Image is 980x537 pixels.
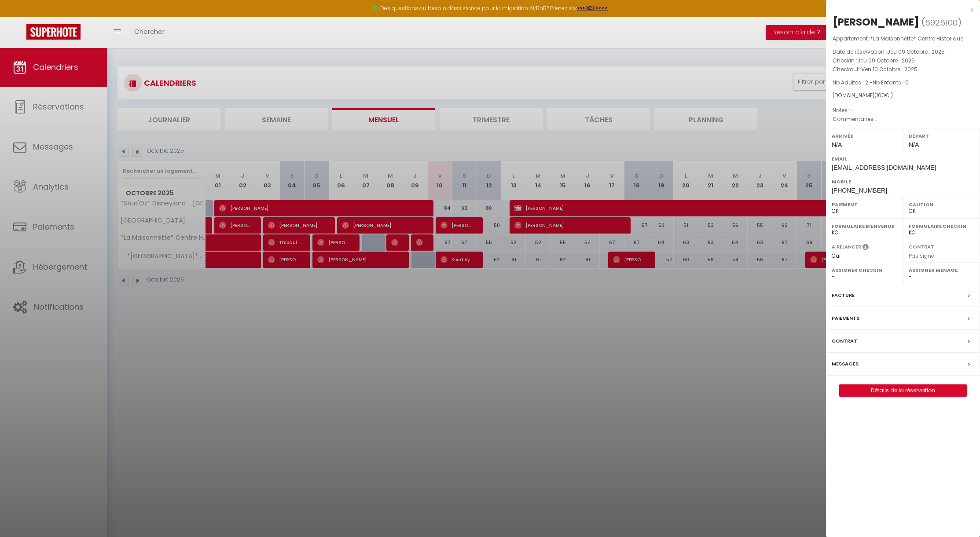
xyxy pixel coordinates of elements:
[833,34,973,43] p: Appartement :
[832,132,897,140] label: Arrivée
[833,47,973,56] p: Date de réservation :
[832,187,887,194] span: [PHONE_NUMBER]
[832,243,861,251] label: A relancer
[870,35,963,42] span: *La Maisonnette* Centre Historique
[833,15,919,29] div: [PERSON_NAME]
[832,200,897,209] label: Paiement
[861,66,918,73] span: Ven 10 Octobre . 2025
[832,164,936,171] span: [EMAIL_ADDRESS][DOMAIN_NAME]
[909,141,919,148] span: N/A
[857,57,915,64] span: Jeu 09 Octobre . 2025
[832,222,897,230] label: Formulaire Bienvenue
[873,79,909,86] span: Nb Enfants : 0
[921,16,962,29] span: ( )
[833,56,973,65] p: Checkin :
[833,91,973,100] div: [DOMAIN_NAME]
[839,384,967,397] button: Détails de la réservation
[832,154,974,163] label: Email
[874,91,893,99] span: ( € )
[909,266,974,274] label: Assigner Menage
[863,243,869,253] i: Sélectionner OUI si vous souhaiter envoyer les séquences de messages post-checkout
[909,132,974,140] label: Départ
[909,200,974,209] label: Caution
[833,79,909,86] span: Nb Adultes : 2 -
[832,314,859,323] label: Paiements
[832,336,857,346] label: Contrat
[833,65,973,74] p: Checkout :
[909,252,934,259] span: Pas signé
[832,359,859,369] label: Messages
[876,115,879,123] span: -
[850,106,853,114] span: -
[832,177,974,186] label: Mobile
[925,17,958,28] span: 6926100
[826,4,973,15] div: x
[833,115,973,124] p: Commentaires :
[840,385,966,396] a: Détails de la réservation
[877,91,885,99] span: 100
[832,291,855,300] label: Facture
[887,48,945,55] span: Jeu 09 Octobre . 2025
[832,141,842,148] span: N/A
[909,243,934,249] label: Contrat
[833,106,973,115] p: Notes :
[909,222,974,230] label: Formulaire Checkin
[832,266,897,274] label: Assigner Checkin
